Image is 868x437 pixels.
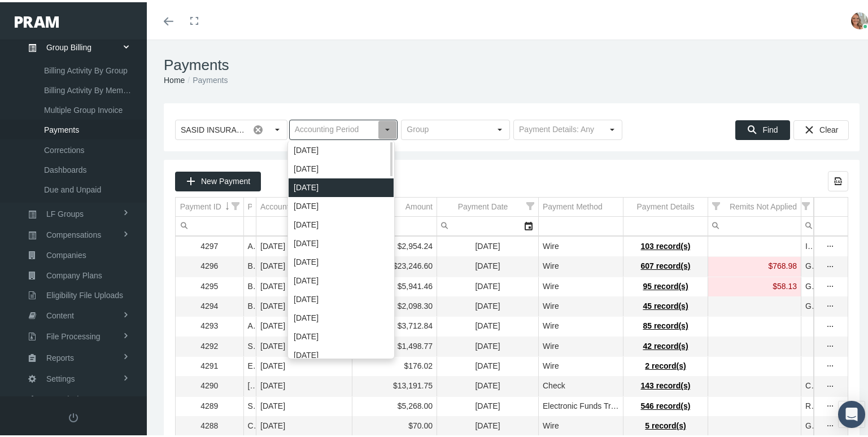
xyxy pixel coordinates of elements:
[819,123,838,132] span: Clear
[851,10,868,27] img: S_Profile_Picture_15372.jpg
[458,199,508,210] div: Payment Date
[256,295,352,314] td: [DATE]
[176,314,243,334] td: 4293
[762,123,778,132] span: Find
[821,359,839,370] div: Show Payment actions
[437,274,539,294] td: [DATE]
[46,387,103,407] span: PHI Disclosures
[821,259,839,270] div: more
[821,279,839,290] div: more
[176,394,243,414] td: 4289
[645,359,686,368] span: 2 record(s)
[821,299,839,310] div: Show Payment actions
[46,325,101,344] span: File Processing
[289,325,394,344] div: [DATE]
[641,399,691,408] span: 546 record(s)
[437,295,539,314] td: [DATE]
[268,118,287,137] div: Select
[405,199,433,210] div: Amount
[243,195,256,215] td: Column Payment From (Responsible Party)
[437,215,519,233] input: Filter cell
[378,118,397,137] div: Select
[437,314,539,334] td: [DATE]
[539,374,623,394] td: Check
[243,334,256,354] td: SYMETRA SELECT BENEFIT
[243,314,256,334] td: ADROIT HEALTH GROUP, LLC
[437,394,539,414] td: [DATE]
[539,255,623,274] td: Wire
[256,394,352,414] td: [DATE]
[437,235,539,255] td: [DATE]
[201,174,250,183] span: New Payment
[641,259,691,268] span: 607 record(s)
[526,200,534,208] span: Show filter options for column 'Payment Date'
[44,158,87,177] span: Dashboards
[260,199,325,210] div: Accounting Period
[164,54,860,72] h1: Payments
[821,399,839,410] div: Show Payment actions
[248,199,252,210] div: Payment From (Responsible Party)
[256,374,352,394] td: [DATE]
[437,374,539,394] td: [DATE]
[801,235,814,255] td: IAS
[539,354,623,374] td: Wire
[46,223,101,242] span: Compensations
[356,418,433,429] div: $70.00
[46,346,74,365] span: Reports
[46,264,102,283] span: Company Plans
[243,235,256,255] td: ADROIT HEALTH GROUP, LLC
[643,279,688,289] span: 95 record(s)
[243,255,256,274] td: BSI (BENEFIT SOURCE INC)
[437,334,539,354] td: [DATE]
[289,344,394,362] div: [DATE]
[821,239,839,250] div: more
[46,304,74,323] span: Content
[289,288,394,307] div: [DATE]
[793,118,849,138] div: Clear
[543,199,603,210] div: Payment Method
[243,374,256,394] td: [PERSON_NAME] FOUNDATION
[821,279,839,290] div: Show Payment actions
[356,399,433,409] div: $5,268.00
[46,367,75,386] span: Settings
[708,215,801,234] td: Filter cell
[838,399,865,426] div: Open Intercom Messenger
[801,394,814,414] td: RMR [DATE]
[175,169,848,189] div: Data grid toolbar
[712,259,797,269] div: $768.98
[623,195,708,215] td: Column Payment Details
[256,414,352,434] td: [DATE]
[44,178,101,197] span: Due and Unpaid
[490,118,509,137] div: Select
[801,255,814,274] td: Group -Coastal Enterprise - 43001-43004
[356,359,433,369] div: $176.02
[643,319,688,328] span: 85 record(s)
[437,354,539,374] td: [DATE]
[821,359,839,370] div: more
[243,274,256,294] td: BSI (BENEFIT SOURCE INC)
[712,279,797,290] div: $58.13
[256,274,352,294] td: [DATE]
[519,215,538,233] div: Select
[539,314,623,334] td: Wire
[46,36,91,55] span: Group Billing
[539,394,623,414] td: Electronic Funds Transfer
[175,169,261,189] div: New Payment
[539,334,623,354] td: Wire
[641,239,691,248] span: 103 record(s)
[176,374,243,394] td: 4290
[643,339,688,348] span: 42 record(s)
[243,354,256,374] td: ELITE INSURANCE BROKERS LLC
[821,379,839,390] div: more
[46,283,123,303] span: Eligibility File Uploads
[289,195,394,213] div: [DATE]
[730,199,797,210] div: Remits Not Applied
[645,419,686,428] span: 5 record(s)
[821,299,839,310] div: more
[44,98,123,117] span: Multiple Group Invoice
[176,274,243,294] td: 4295
[256,255,352,274] td: [DATE]
[539,295,623,314] td: Wire
[637,199,695,210] div: Payment Details
[437,215,539,234] td: Filter cell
